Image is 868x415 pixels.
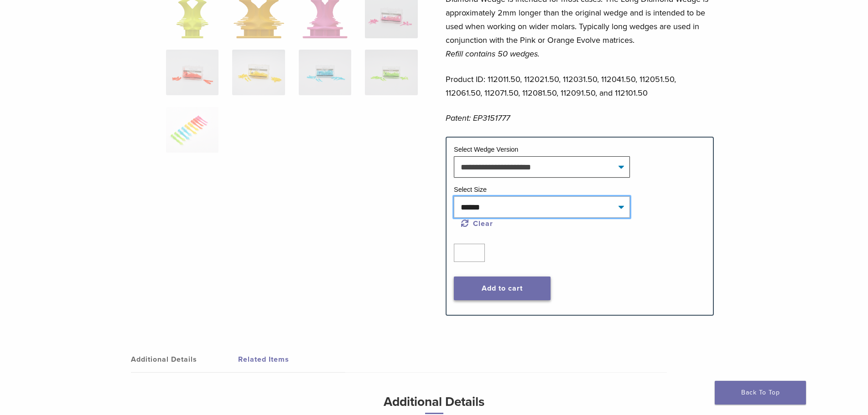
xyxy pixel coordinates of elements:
em: Patent: EP3151777 [446,113,510,123]
a: Clear [461,219,493,228]
button: Add to cart [454,277,551,300]
a: Additional Details [131,347,238,372]
img: Diamond Wedge and Long Diamond Wedge - Image 12 [365,50,417,95]
label: Select Wedge Version [454,146,518,153]
a: Back To Top [715,381,806,405]
em: Refill contains 50 wedges. [446,49,540,59]
label: Select Size [454,186,487,193]
img: Diamond Wedge and Long Diamond Wedge - Image 13 [166,107,218,153]
a: Related Items [238,347,345,372]
img: Diamond Wedge and Long Diamond Wedge - Image 9 [166,50,218,95]
img: Diamond Wedge and Long Diamond Wedge - Image 10 [232,50,285,95]
img: Diamond Wedge and Long Diamond Wedge - Image 11 [299,50,351,95]
p: Product ID: 112011.50, 112021.50, 112031.50, 112041.50, 112051.50, 112061.50, 112071.50, 112081.5... [446,72,714,100]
